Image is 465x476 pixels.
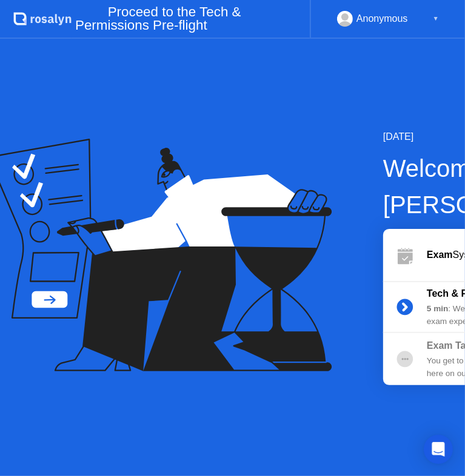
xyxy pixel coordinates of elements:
[424,435,453,464] div: Open Intercom Messenger
[433,11,439,27] div: ▼
[427,250,453,260] b: Exam
[356,11,408,27] div: Anonymous
[427,304,449,313] b: 5 min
